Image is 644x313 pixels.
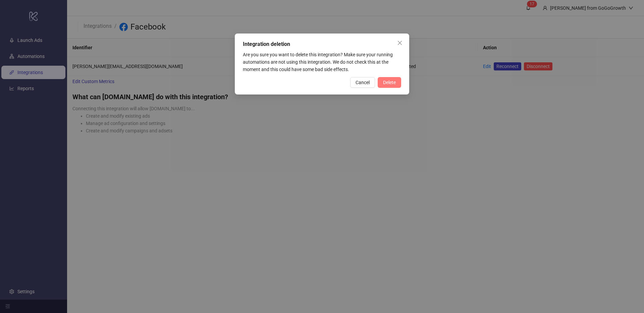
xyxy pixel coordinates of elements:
[394,38,405,48] button: Close
[350,77,375,88] button: Cancel
[383,80,396,85] span: Delete
[243,40,401,48] div: Integration deletion
[378,77,401,88] button: Delete
[356,80,370,85] span: Cancel
[243,51,401,73] div: Are you sure you want to delete this integration? Make sure your running automations are not usin...
[397,40,402,46] span: close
